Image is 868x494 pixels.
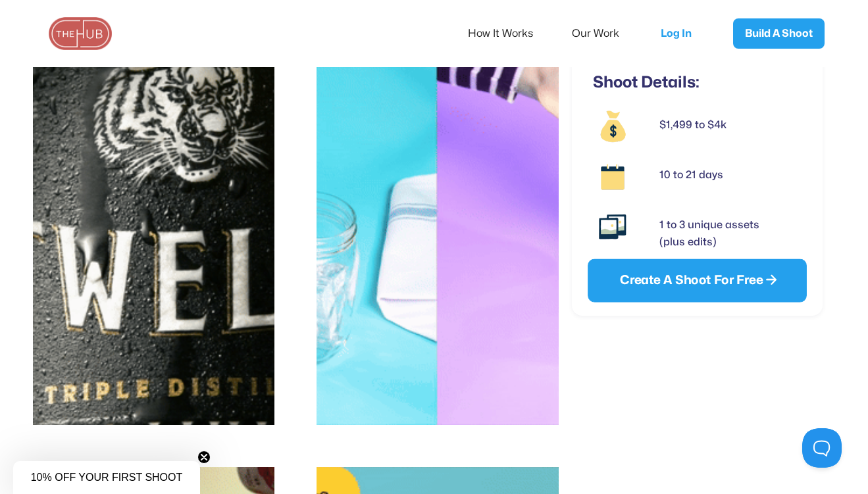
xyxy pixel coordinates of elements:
[468,20,551,47] a: How It Works
[593,74,802,92] h3: Shoot Details:
[197,451,211,464] button: Close teaser
[31,472,183,483] span: 10% OFF YOUR FIRST SHOOT
[802,428,842,468] iframe: Toggle Customer Support
[659,166,776,197] div: 10 to 21 days
[765,273,777,287] span: 
[13,461,200,494] div: 10% OFF YOUR FIRST SHOOTClose teaser
[733,18,825,49] a: Build A Shoot
[659,116,776,147] div: $1,499 to $4k
[593,107,777,251] a: $1,499 to $4k10 to 21 days1 to 3 unique assets (plus edits)
[648,12,713,55] a: Log In
[659,216,776,251] div: 1 to 3 unique assets (plus edits)
[572,20,637,47] a: Our Work
[588,259,807,302] a: Create A Shoot For Free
